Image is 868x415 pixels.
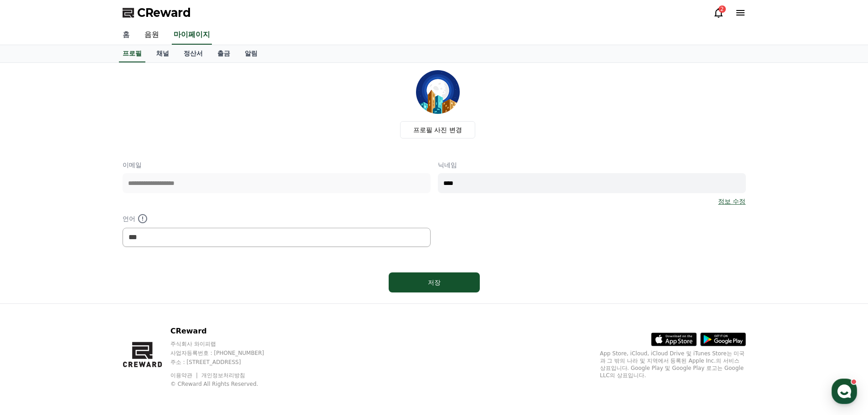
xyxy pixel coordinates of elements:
span: 홈 [29,302,34,310]
div: 저장 [407,278,462,287]
a: 정보 수정 [718,197,745,206]
button: 저장 [389,272,480,292]
a: 정산서 [176,45,210,62]
a: 음원 [137,26,166,45]
span: 대화 [83,303,94,310]
a: 개인정보처리방침 [201,372,245,379]
a: 출금 [210,45,237,62]
p: 이메일 [123,160,431,169]
p: © CReward All Rights Reserved. [170,380,282,388]
a: 알림 [237,45,265,62]
a: 2 [713,7,724,18]
p: CReward [170,326,282,337]
a: 이용약관 [170,372,199,379]
a: 대화 [60,289,118,312]
p: 닉네임 [438,160,746,169]
p: 주식회사 와이피랩 [170,340,282,348]
label: 프로필 사진 변경 [400,121,475,138]
div: 2 [719,5,726,13]
p: App Store, iCloud, iCloud Drive 및 iTunes Store는 미국과 그 밖의 나라 및 지역에서 등록된 Apple Inc.의 서비스 상표입니다. Goo... [600,350,746,379]
p: 사업자등록번호 : [PHONE_NUMBER] [170,349,282,357]
span: 설정 [141,302,152,310]
p: 주소 : [STREET_ADDRESS] [170,359,282,366]
span: CReward [137,5,191,20]
a: 설정 [118,289,175,312]
a: 채널 [149,45,176,62]
a: CReward [123,5,191,20]
a: 홈 [3,289,60,312]
img: profile_image [416,70,460,114]
p: 언어 [123,213,431,224]
a: 마이페이지 [172,26,212,45]
a: 홈 [115,26,137,45]
a: 프로필 [119,45,145,62]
